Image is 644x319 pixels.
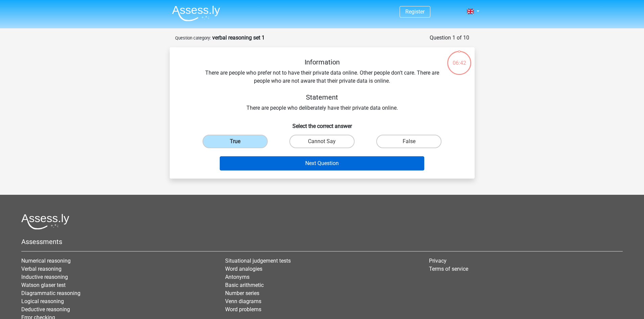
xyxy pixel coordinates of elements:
a: Privacy [429,258,447,264]
a: Inductive reasoning [21,274,68,280]
a: Situational judgement tests [225,258,291,264]
a: Logical reasoning [21,298,64,304]
a: Numerical reasoning [21,258,71,264]
h5: Assessments [21,238,623,246]
a: Number series [225,290,259,296]
h6: Select the correct answer [181,117,464,129]
img: Assessly logo [21,214,69,230]
button: Next Question [220,156,424,170]
h5: Information [202,58,442,66]
a: Word problems [225,306,261,313]
label: True [202,135,268,148]
a: Diagrammatic reasoning [21,290,80,296]
a: Antonyms [225,274,249,280]
strong: verbal reasoning set 1 [212,34,265,41]
a: Venn diagrams [225,298,261,304]
a: Word analogies [225,266,262,272]
label: False [376,135,442,148]
a: Basic arithmetic [225,282,264,288]
a: Verbal reasoning [21,266,62,272]
label: Cannot Say [289,135,355,148]
a: Register [405,8,425,15]
div: Question 1 of 10 [430,34,469,42]
div: There are people who prefer not to have their private data online. Other people don't care. There... [181,58,464,112]
h5: Statement [202,93,442,101]
div: 06:42 [447,50,472,67]
a: Deductive reasoning [21,306,70,313]
img: Assessly [172,5,220,21]
a: Watson glaser test [21,282,66,288]
small: Question category: [175,35,211,41]
a: Terms of service [429,266,468,272]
